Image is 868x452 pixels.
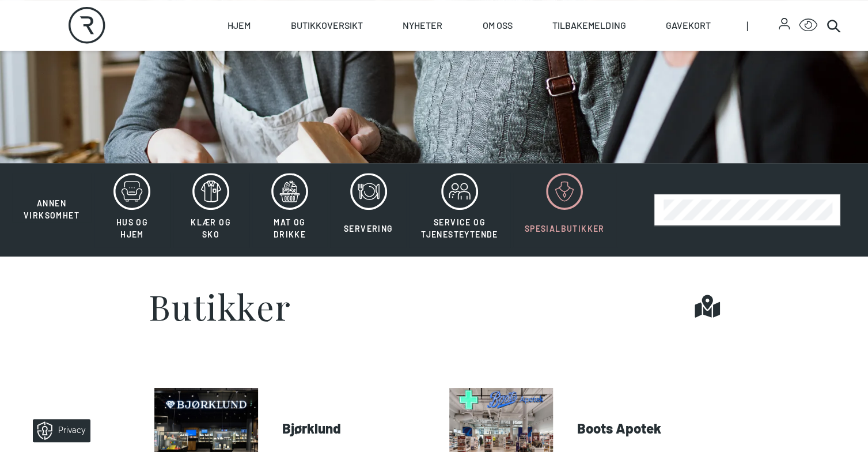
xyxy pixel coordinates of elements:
button: Servering [330,172,407,247]
iframe: Manage Preferences [12,415,105,446]
button: Service og tjenesteytende [409,172,510,247]
button: Open Accessibility Menu [799,16,817,35]
button: Spesialbutikker [513,172,617,247]
button: Klær og sko [173,172,249,247]
span: Hus og hjem [116,217,148,239]
button: Hus og hjem [94,172,170,247]
span: Klær og sko [191,217,231,239]
h1: Butikker [149,289,291,323]
span: Servering [344,224,393,233]
span: Annen virksomhet [24,198,79,220]
button: Mat og drikke [252,172,328,247]
span: Spesialbutikker [525,224,605,233]
span: Service og tjenesteytende [421,217,498,239]
button: Annen virksomhet [12,172,92,222]
span: Mat og drikke [274,217,306,239]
